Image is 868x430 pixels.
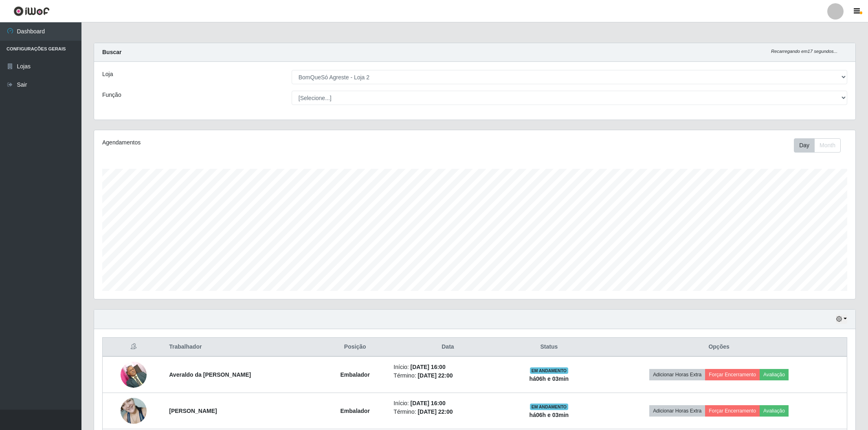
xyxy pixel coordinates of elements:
li: Término: [393,371,502,380]
button: Forçar Encerramento [705,405,760,417]
strong: há 06 h e 03 min [530,412,569,418]
time: [DATE] 16:00 [411,400,446,406]
li: Início: [393,363,502,371]
i: Recarregando em 17 segundos... [771,49,837,54]
li: Início: [393,399,502,408]
button: Avaliação [760,369,789,380]
th: Status [507,338,591,357]
span: EM ANDAMENTO [530,367,569,374]
label: Loja [102,70,113,79]
time: [DATE] 16:00 [411,364,446,370]
img: CoreUI Logo [13,6,50,16]
button: Avaliação [760,405,789,417]
strong: Embalador [341,371,370,378]
button: Adicionar Horas Extra [649,405,705,417]
th: Trabalhador [164,338,321,357]
div: Agendamentos [102,138,406,147]
strong: [PERSON_NAME] [169,408,217,414]
img: 1714959691742.jpeg [121,393,147,428]
button: Adicionar Horas Extra [649,369,705,380]
strong: há 06 h e 03 min [530,375,569,382]
li: Término: [393,408,502,416]
strong: Embalador [341,408,370,414]
time: [DATE] 22:00 [418,408,453,415]
time: [DATE] 22:00 [418,372,453,379]
button: Month [814,138,841,153]
button: Forçar Encerramento [705,369,760,380]
strong: Averaldo da [PERSON_NAME] [169,371,251,378]
span: EM ANDAMENTO [530,404,569,410]
th: Posição [321,338,389,357]
th: Data [389,338,507,357]
div: First group [794,138,841,153]
label: Função [102,91,121,99]
button: Day [794,138,815,153]
th: Opções [591,338,847,357]
img: 1697117733428.jpeg [121,357,147,392]
strong: Buscar [102,49,121,55]
div: Toolbar with button groups [794,138,847,153]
